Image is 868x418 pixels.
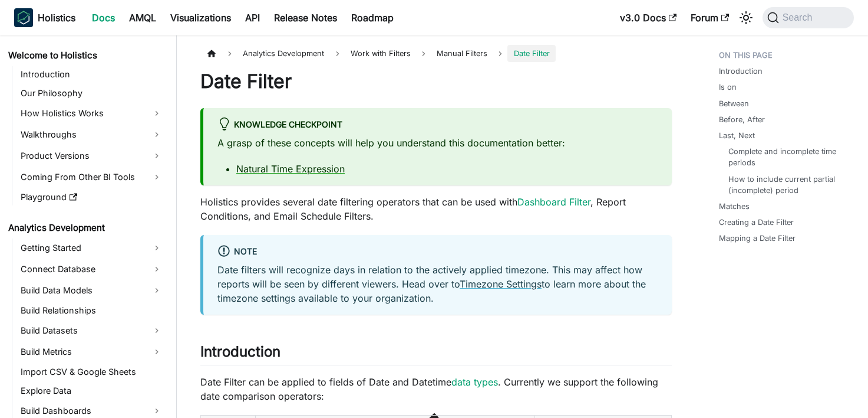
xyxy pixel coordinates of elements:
a: Creating a Date Filter [719,217,794,228]
a: Connect Database [17,260,166,279]
div: Note [217,244,658,260]
p: Date filters will recognize days in relation to the actively applied timezone. This may affect ho... [217,263,658,305]
a: AMQL [122,8,163,27]
h1: Date Filter [200,70,672,93]
img: Holistics [14,8,33,27]
a: v3.0 Docs [613,8,684,27]
a: Dashboard Filter [517,196,590,208]
a: Forum [684,8,736,27]
a: Before, After [719,114,765,125]
button: Search (Command+K) [763,7,854,28]
b: Holistics [38,11,75,25]
a: API [238,8,267,27]
a: Walkthroughs [17,125,166,144]
button: Switch between dark and light mode (currently system mode) [737,8,755,27]
a: Build Metrics [17,342,166,361]
p: A grasp of these concepts will help you understand this documentation better: [217,136,658,150]
a: data types [451,376,498,388]
span: Date Filter [507,45,555,62]
span: Search [779,12,820,23]
a: Our Philosophy [17,85,166,102]
a: Roadmap [344,8,401,27]
a: Release Notes [267,8,344,27]
a: Mapping a Date Filter [719,233,796,244]
a: Build Data Models [17,281,166,300]
a: Between [719,98,749,109]
a: How Holistics Works [17,104,166,123]
a: Visualizations [163,8,238,27]
a: Import CSV & Google Sheets [17,364,166,380]
span: Work with Filters [345,45,417,62]
span: Analytics Development [237,45,330,62]
a: Analytics Development [5,220,166,236]
a: Natural Time Expression [236,163,345,175]
a: Complete and incomplete time periods [728,146,844,168]
a: Home page [200,45,223,62]
a: Is on [719,81,737,93]
p: Date Filter can be applied to fields of Date and Datetime . Currently we support the following da... [200,375,672,403]
p: Holistics provides several date filtering operators that can be used with , Report Conditions, an... [200,195,672,223]
a: Docs [85,8,122,27]
a: Getting Started [17,239,166,257]
a: How to include current partial (incomplete) period [728,174,844,196]
a: Playground [17,189,166,205]
a: Introduction [719,66,763,77]
a: Welcome to Holistics [5,47,166,64]
div: Knowledge Checkpoint [217,117,658,133]
a: Product Versions [17,146,166,165]
a: Explore Data [17,383,166,399]
a: Introduction [17,66,166,83]
nav: Breadcrumbs [200,45,672,62]
h2: Introduction [200,343,672,365]
a: Matches [719,201,750,212]
a: Last, Next [719,130,755,141]
a: Timezone Settings [460,278,542,290]
a: HolisticsHolisticsHolistics [14,8,75,27]
span: Manual Filters [431,45,493,62]
a: Coming From Other BI Tools [17,168,166,187]
a: Build Relationships [17,302,166,319]
a: Build Datasets [17,321,166,340]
